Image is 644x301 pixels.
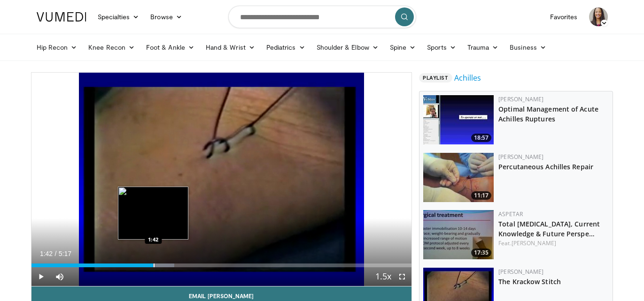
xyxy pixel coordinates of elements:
a: 11:17 [423,153,494,202]
a: [PERSON_NAME] [498,153,543,161]
a: 18:57 [423,95,494,144]
img: Avatar [589,8,608,26]
span: 11:17 [471,191,491,200]
a: Sports [421,38,462,57]
a: Specialties [92,8,145,26]
a: Favorites [544,8,583,26]
a: Spine [384,38,421,57]
a: Percutaneous Achilles Repair [498,162,593,171]
input: Search topics, interventions [228,6,416,28]
a: Optimal Management of Acute Achilles Ruptures [498,105,598,123]
span: 18:57 [471,134,491,142]
img: VuMedi Logo [37,12,86,22]
a: The Krackow Stitch [498,277,561,286]
span: / [55,250,57,257]
span: Playlist [419,73,452,83]
a: Total [MEDICAL_DATA], Current Knowledge & Future Perspe… [498,219,600,238]
a: Browse [145,8,188,26]
a: Knee Recon [83,38,140,57]
button: Fullscreen [393,267,411,286]
div: Progress Bar [31,263,412,267]
img: xX2wXF35FJtYfXNX4xMDoxOjBzMTt2bJ_1.150x105_q85_crop-smart_upscale.jpg [423,210,494,259]
a: Shoulder & Elbow [311,38,384,57]
button: Playback Rate [374,267,393,286]
img: image.jpeg [118,187,188,240]
a: Achilles [454,72,481,83]
div: Feat. [498,239,609,248]
span: 1:42 [40,250,53,257]
img: 306724_0000_1.png.150x105_q85_crop-smart_upscale.jpg [423,95,494,144]
span: 17:35 [471,248,491,257]
img: 2e74dc0b-20c0-45f6-b916-4deb0511c45e.150x105_q85_crop-smart_upscale.jpg [423,153,494,202]
button: Mute [50,267,69,286]
a: Hand & Wrist [200,38,261,57]
button: Play [31,267,50,286]
a: [PERSON_NAME] [498,95,543,103]
a: [PERSON_NAME] [512,239,556,247]
a: 17:35 [423,210,494,259]
a: Aspetar [498,210,523,218]
a: Business [504,38,552,57]
a: Hip Recon [31,38,83,57]
a: [PERSON_NAME] [498,268,543,276]
span: 5:17 [59,250,71,257]
a: Pediatrics [261,38,311,57]
a: Foot & Ankle [140,38,200,57]
a: Trauma [462,38,504,57]
video-js: Video Player [31,73,412,286]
